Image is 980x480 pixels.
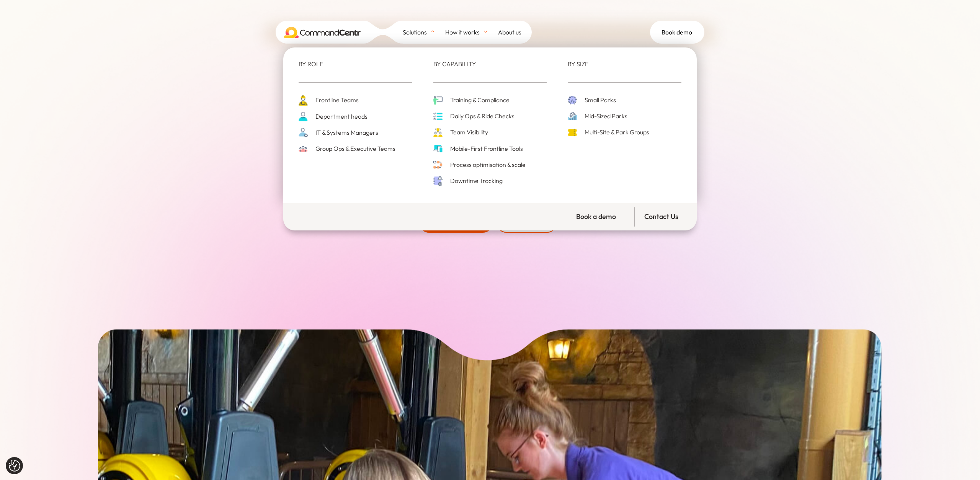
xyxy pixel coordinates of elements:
span: Multi-Site & Park Groups [583,127,649,137]
span: Training & Compliance [448,95,510,105]
p: BY SIZE [568,59,681,69]
span: Department heads [314,111,367,122]
a: Mobile-First Frontline Tools [433,144,523,154]
span: How it works [445,26,480,38]
a: Training & Compliance [433,95,510,105]
a: Group Ops & Executive Teams [299,144,395,154]
span: Process optimisation & scale [448,160,526,170]
a: Small Parks [568,95,616,105]
a: Solutions [403,21,445,44]
span: Mid-Sized Parks [583,111,627,121]
a: Multi-Site & Park Groups [568,127,649,137]
span: Downtime Tracking [448,176,503,186]
p: BY ROLE [299,59,412,69]
span: Daily Ops & Ride Checks [448,111,514,121]
a: Daily Ops & Ride Checks [433,111,514,121]
a: Department heads [299,111,367,122]
a: Downtime Tracking [433,176,503,186]
img: Revisit consent button [9,460,20,472]
span: Solutions [403,26,427,38]
a: Book a demo [570,207,630,227]
a: How it works [445,21,498,44]
span: Book demo [661,26,692,38]
a: IT & Systems Managers [299,127,378,138]
span: IT & Systems Managers [314,127,378,138]
p: BY CAPABILITY [433,59,547,69]
span: Small Parks [583,95,616,105]
a: Team Visibility [433,127,488,137]
span: About us [498,26,521,38]
a: Process optimisation & scale [433,160,526,170]
a: Book demo [650,21,704,44]
button: Consent Preferences [9,460,20,472]
span: Frontline Teams [314,95,359,105]
a: Contact Us [634,207,693,227]
span: Team Visibility [448,127,488,137]
a: Frontline Teams [299,95,359,106]
a: About us [498,21,532,44]
a: Mid-Sized Parks [568,111,627,121]
span: Mobile-First Frontline Tools [448,144,523,154]
span: Group Ops & Executive Teams [314,144,395,154]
